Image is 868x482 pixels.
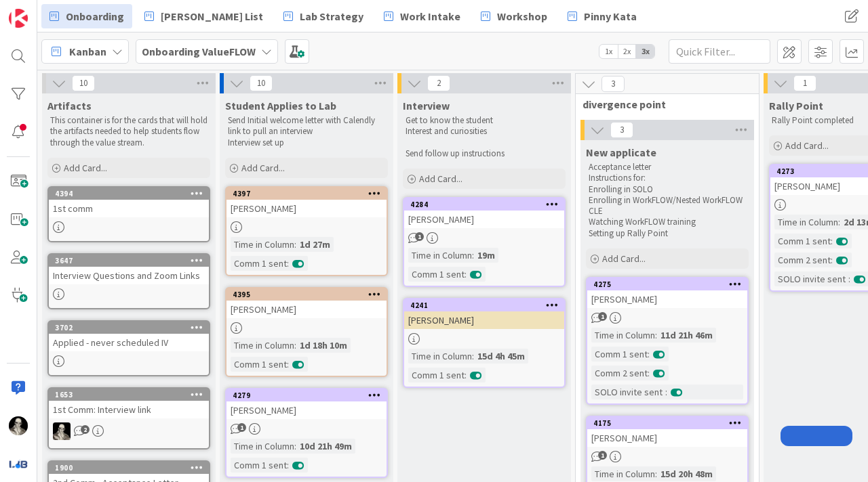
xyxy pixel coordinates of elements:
div: Time in Column [408,248,472,263]
div: Time in Column [231,237,294,252]
span: : [287,458,289,473]
span: : [472,349,474,364]
span: 1 [415,232,424,241]
div: 4397 [226,188,387,200]
p: Send follow up instructions [406,148,563,159]
div: [PERSON_NAME] [587,429,747,447]
div: 4397 [233,189,387,198]
div: 4241 [404,299,564,311]
div: Interview Questions and Zoom Links [49,267,209,284]
div: Time in Column [231,338,294,353]
div: [PERSON_NAME] [226,301,387,318]
div: 4395 [233,290,387,299]
div: 4395 [226,288,387,301]
span: : [848,271,850,286]
span: : [465,368,467,382]
div: Comm 2 sent [774,253,831,267]
span: 1 [237,423,246,432]
div: 4175 [587,417,747,429]
span: Work Intake [400,8,460,24]
div: [PERSON_NAME] [404,211,564,228]
p: This container is for the cards that will hold the artifacts needed to help students flow through... [50,115,208,148]
p: Enrolling in SOLO [589,184,746,195]
div: 15d 20h 48m [657,466,716,481]
a: Pinny Kata [559,4,645,28]
span: 3 [601,76,625,92]
div: 4279[PERSON_NAME] [226,389,387,419]
div: [PERSON_NAME] [587,290,747,308]
span: Add Card... [602,253,646,265]
div: Comm 1 sent [408,267,465,282]
a: Onboarding [41,4,132,28]
div: Time in Column [591,466,655,481]
a: 4284[PERSON_NAME]Time in Column:19mComm 1 sent: [403,197,566,287]
div: Time in Column [591,328,655,343]
div: 4284 [404,198,564,211]
div: [PERSON_NAME] [226,200,387,217]
span: : [472,248,474,263]
div: 1st comm [49,200,209,217]
div: 3647 [55,256,209,265]
span: Add Card... [419,173,462,185]
span: 2 [81,425,90,434]
div: 4397[PERSON_NAME] [226,188,387,217]
span: divergence point [583,97,742,111]
span: 10 [72,75,95,91]
span: : [648,347,650,361]
div: 1653 [49,389,209,401]
div: 43941st comm [49,188,209,217]
span: [PERSON_NAME] List [161,8,263,24]
div: 4284[PERSON_NAME] [404,198,564,228]
p: Get to know the student [406,115,563,126]
p: Watching WorkFLOW training [589,217,746,227]
div: SOLO invite sent [591,385,665,399]
span: 3 [610,122,633,138]
div: 4279 [226,389,387,401]
div: 3702 [55,323,209,332]
div: 3647 [49,255,209,267]
div: 10d 21h 49m [296,439,355,454]
div: 11d 21h 46m [657,328,716,343]
span: Add Card... [241,162,285,174]
a: 4275[PERSON_NAME]Time in Column:11d 21h 46mComm 1 sent:Comm 2 sent:SOLO invite sent: [586,277,749,405]
span: : [648,366,650,380]
div: Comm 1 sent [231,357,287,372]
img: Visit kanbanzone.com [9,9,28,28]
span: 1 [793,75,816,91]
div: 4279 [233,391,387,400]
div: 1d 18h 10m [296,338,351,353]
div: Time in Column [774,215,838,229]
div: 4284 [410,200,564,209]
div: 4394 [55,189,209,198]
a: Workshop [473,4,555,28]
div: [PERSON_NAME] [226,401,387,419]
div: 4275[PERSON_NAME] [587,278,747,308]
div: Time in Column [231,439,294,454]
a: [PERSON_NAME] List [136,4,271,28]
div: 19m [474,248,498,263]
span: : [294,237,296,252]
div: SOLO invite sent [774,271,848,286]
div: WS [49,422,209,440]
div: Comm 1 sent [408,368,465,382]
div: 4175[PERSON_NAME] [587,417,747,447]
a: 3702Applied - never scheduled IV [47,320,210,376]
span: 10 [250,75,273,91]
div: Comm 1 sent [231,458,287,473]
div: 4241[PERSON_NAME] [404,299,564,329]
span: Workshop [497,8,547,24]
p: Setting up Rally Point [589,228,746,239]
span: : [655,466,657,481]
div: Comm 1 sent [231,256,287,271]
div: 4175 [593,418,747,428]
div: 4275 [593,280,747,289]
div: Comm 2 sent [591,366,648,380]
a: 16531st Comm: Interview linkWS [47,387,210,450]
span: : [294,338,296,353]
span: Rally Point [769,99,823,112]
div: Time in Column [408,349,472,364]
div: 3702Applied - never scheduled IV [49,322,209,351]
div: 4275 [587,278,747,290]
span: : [287,256,289,271]
span: 3x [636,45,654,58]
